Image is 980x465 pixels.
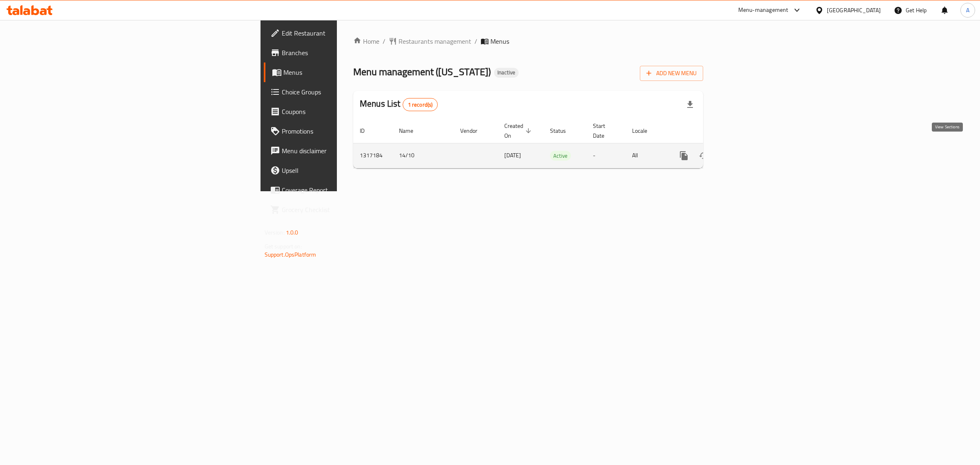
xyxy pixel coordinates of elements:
span: Created On [504,121,534,141]
span: Get support on: [265,241,302,252]
span: Start Date [593,121,616,141]
a: Grocery Checklist [264,200,424,219]
span: Branches [282,48,418,58]
button: Change Status [694,146,713,165]
a: Edit Restaurant [264,23,424,43]
div: Total records count [403,98,438,111]
a: Restaurants management [389,36,471,46]
a: Branches [264,43,424,63]
h2: Menus List [360,98,438,111]
table: enhanced table [353,118,759,168]
td: All [626,143,668,168]
button: Add New Menu [640,66,703,81]
span: ID [360,126,375,136]
span: Menus [490,36,509,46]
span: Coverage Report [282,185,418,195]
span: Promotions [282,126,418,136]
a: Menus [264,63,424,82]
a: Choice Groups [264,82,424,102]
span: Menus [283,67,418,77]
div: [GEOGRAPHIC_DATA] [827,6,881,15]
span: Locale [632,126,658,136]
span: Version: [265,227,285,238]
button: more [674,146,694,165]
nav: breadcrumb [353,36,703,46]
div: Menu-management [738,5,788,15]
a: Upsell [264,161,424,180]
span: Edit Restaurant [282,28,418,38]
div: Inactive [494,68,519,78]
span: Vendor [460,126,488,136]
span: 1 record(s) [403,101,438,109]
a: Coverage Report [264,180,424,200]
span: Inactive [494,69,519,76]
li: / [474,36,477,46]
div: Export file [680,95,700,114]
a: Promotions [264,121,424,141]
span: [DATE] [504,150,521,161]
a: Menu disclaimer [264,141,424,161]
span: Name [399,126,424,136]
span: Choice Groups [282,87,418,97]
td: - [586,143,626,168]
span: Restaurants management [399,36,471,46]
a: Coupons [264,102,424,121]
th: Actions [668,118,759,143]
span: Status [550,126,577,136]
span: Upsell [282,165,418,175]
a: Support.OpsPlatform [265,249,316,260]
span: Coupons [282,107,418,116]
span: Menu disclaimer [282,146,418,156]
span: 1.0.0 [286,227,298,238]
span: Add New Menu [646,68,697,78]
span: Grocery Checklist [282,205,418,215]
span: A [966,6,969,15]
span: Active [550,151,571,161]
